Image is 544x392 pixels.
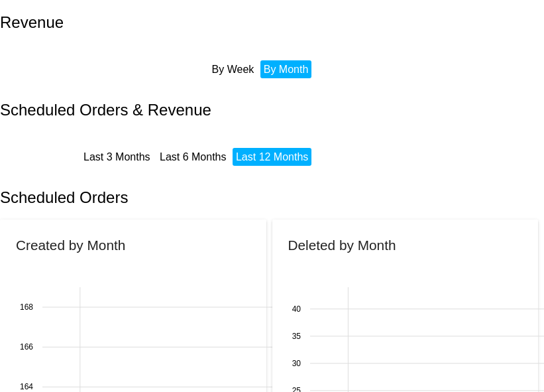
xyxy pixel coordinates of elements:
[236,151,308,163] a: Last 12 Months
[160,151,227,163] a: Last 6 Months
[260,60,312,78] li: By Month
[16,237,125,253] h2: Created by Month
[292,304,301,314] text: 40
[20,383,33,392] text: 164
[20,302,33,312] text: 168
[288,237,396,253] h2: Deleted by Month
[292,359,301,368] text: 30
[20,343,33,352] text: 166
[83,151,150,163] a: Last 3 Months
[292,332,301,341] text: 35
[209,60,258,78] li: By Week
